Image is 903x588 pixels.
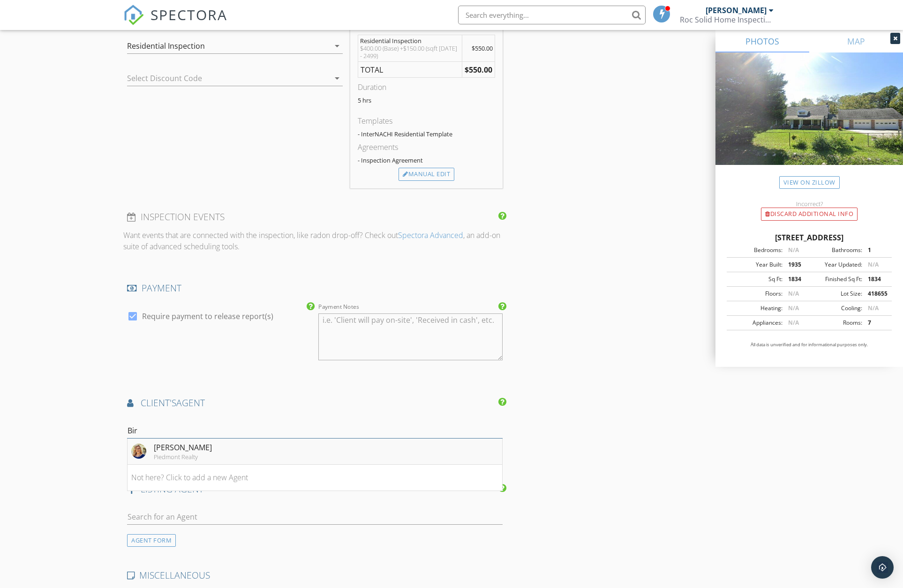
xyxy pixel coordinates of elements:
[360,37,460,45] div: Residential Inspection
[358,130,495,138] div: - InterNACHI Residential Template
[730,290,783,298] div: Floors:
[399,168,454,181] div: Manual Edit
[809,290,862,298] div: Lot Size:
[127,569,503,581] h4: MISCELLANEOUS
[127,282,503,294] h4: PAYMENT
[730,246,783,254] div: Bedrooms:
[358,82,495,93] div: Duration
[123,13,227,32] a: SPECTORA
[127,42,205,50] div: Residential Inspection
[862,275,889,283] div: 1834
[868,261,879,268] span: N/A
[142,312,273,321] label: Require payment to release report(s)
[788,246,799,254] span: N/A
[127,534,176,547] div: AGENT FORM
[809,30,903,52] a: MAP
[458,6,646,24] input: Search everything...
[727,232,892,243] div: [STREET_ADDRESS]
[127,211,503,223] h4: INSPECTION EVENTS
[331,40,343,52] i: arrow_drop_down
[809,319,862,327] div: Rooms:
[154,442,212,453] div: [PERSON_NAME]
[358,156,495,164] div: - Inspection Agreement
[398,230,463,240] a: Spectora Advanced
[127,509,503,525] input: Search for an Agent
[788,319,799,327] span: N/A
[123,230,506,252] p: Want events that are connected with the inspection, like radon drop-off? Check out , an add-on su...
[730,304,783,313] div: Heating:
[783,261,809,269] div: 1935
[715,200,903,208] div: Incorrect?
[809,275,862,283] div: Finished Sq Ft:
[331,73,343,84] i: arrow_drop_down
[360,45,460,60] div: $400.00 (Base) +$150.00 (sqft [DATE] - 2499)
[862,246,889,254] div: 1
[358,97,495,104] p: 5 hrs
[809,304,862,313] div: Cooling:
[862,319,889,327] div: 7
[809,246,862,254] div: Bathrooms:
[154,453,212,461] div: Piedmont Realty
[871,556,894,579] div: Open Intercom Messenger
[868,304,879,312] span: N/A
[706,6,767,15] div: [PERSON_NAME]
[472,44,493,52] span: $550.00
[358,115,495,127] div: Templates
[715,30,809,52] a: PHOTOS
[809,261,862,269] div: Year Updated:
[127,423,503,439] input: Search for an Agent
[730,261,783,269] div: Year Built:
[779,176,840,189] a: View on Zillow
[141,396,176,409] span: client's
[788,304,799,312] span: N/A
[715,52,903,187] img: streetview
[127,397,503,409] h4: AGENT
[123,5,144,25] img: The Best Home Inspection Software - Spectora
[465,65,492,75] strong: $550.00
[727,342,892,348] p: All data is unverified and for informational purposes only.
[730,319,783,327] div: Appliances:
[761,208,858,221] div: Discard Additional info
[358,61,462,78] td: TOTAL
[862,290,889,298] div: 418655
[150,5,227,24] span: SPECTORA
[358,141,495,153] div: Agreements
[783,275,809,283] div: 1834
[788,290,799,298] span: N/A
[730,275,783,283] div: Sq Ft:
[131,444,146,459] img: data
[128,465,502,491] li: Not here? Click to add a new Agent
[680,15,774,24] div: Roc Solid Home Inspections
